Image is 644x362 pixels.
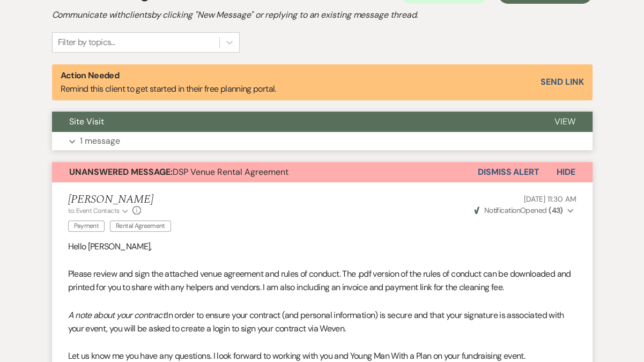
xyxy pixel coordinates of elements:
[69,166,288,178] span: DSP Venue Rental Agreement
[68,206,120,215] span: to: Event Contacts
[68,193,176,206] h5: [PERSON_NAME]
[539,162,593,182] button: Hide
[69,166,173,178] strong: Unanswered Message:
[554,116,575,127] span: View
[69,116,104,127] span: Site Visit
[478,162,539,182] button: Dismiss Alert
[549,205,563,215] strong: ( 43 )
[68,220,105,232] span: Payment
[61,69,276,96] p: Remind this client to get started in their free planning portal.
[52,162,478,182] button: Unanswered Message:DSP Venue Rental Agreement
[52,112,537,132] button: Site Visit
[52,9,593,21] h2: Communicate with clients by clicking "New Message" or replying to an existing message thread.
[68,206,130,216] button: to: Event Contacts
[58,36,115,49] div: Filter by topics...
[541,78,583,86] button: Send Link
[68,240,576,254] p: Hello [PERSON_NAME],
[524,194,576,204] span: [DATE] 11:30 AM
[52,132,593,150] button: 1 message
[68,309,167,321] em: A note about your contract:
[61,70,120,81] strong: Action Needed
[557,166,575,178] span: Hide
[68,267,576,294] p: Please review and sign the attached venue agreement and rules of conduct. The .pdf version of the...
[537,112,593,132] button: View
[110,220,171,232] span: Rental Agreement
[80,134,120,148] p: 1 message
[472,205,576,216] button: NotificationOpened (43)
[68,308,576,336] p: In order to ensure your contract (and personal information) is secure and that your signature is ...
[474,205,563,215] span: Opened
[484,205,520,215] span: Notification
